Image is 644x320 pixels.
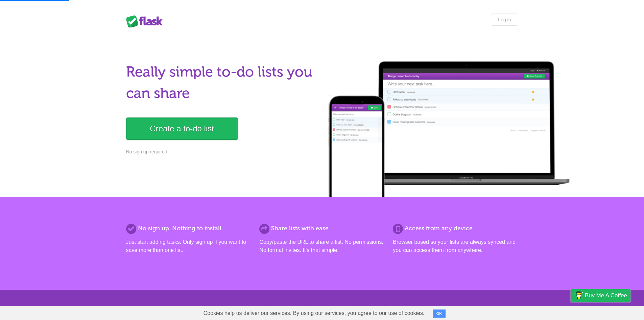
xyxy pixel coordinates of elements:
[491,14,518,26] a: Log in
[259,238,384,254] p: Copy/paste the URL to share a list. No permissions. No formal invites. It's that simple.
[126,15,167,27] div: Flask Lists
[393,238,518,254] p: Browser based so your lists are always synced and you can access them from anywhere.
[393,224,518,233] h2: Access from any device.
[259,224,384,233] h2: Share lists with ease.
[126,148,318,155] p: No sign up required
[571,289,630,302] a: Buy me a coffee
[197,306,431,320] span: Cookies help us deliver our services. By using our services, you agree to our use of cookies.
[433,310,446,318] button: OK
[126,224,251,233] h2: No sign up. Nothing to install.
[126,61,318,104] h1: Really simple to-do lists you can share
[585,290,627,301] span: Buy me a coffee
[574,290,583,301] img: Buy me a coffee
[126,238,251,254] p: Just start adding tasks. Only sign up if you want to save more than one list.
[126,118,238,140] a: Create a to-do list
